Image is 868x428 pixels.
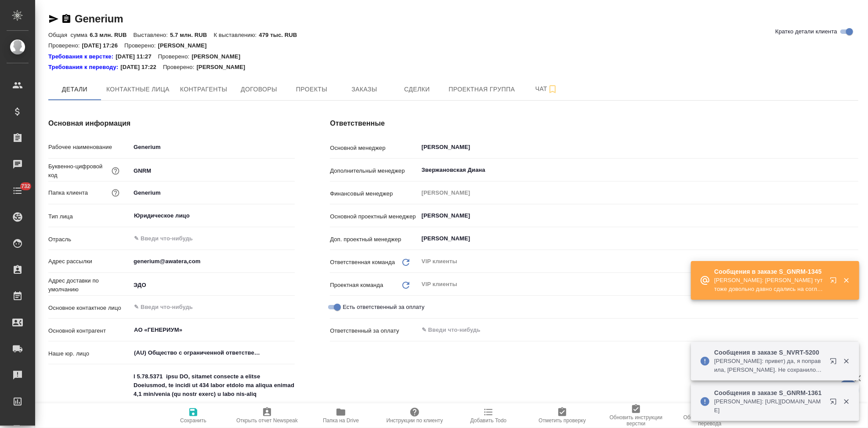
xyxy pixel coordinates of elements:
p: Сообщения в заказе S_GNRM-1345 [714,267,824,276]
p: К выставлению: [213,32,259,38]
span: Обновить инструкции перевода [678,414,741,427]
button: Папка на Drive [304,403,378,428]
span: Сохранить [180,417,206,424]
span: Сделки [396,84,438,95]
p: [PERSON_NAME]: [URL][DOMAIN_NAME] [714,397,824,415]
span: Проекты [290,84,333,95]
button: Обновить инструкции перевода [673,403,747,428]
a: Требования к переводу: [48,63,120,72]
button: Название для папки на drive. Если его не заполнить, мы не сможем создать папку для клиента [110,187,121,199]
h4: Основная информация [48,118,295,129]
span: Заказы [343,84,385,95]
p: Папка клиента [48,189,88,197]
p: [PERSON_NAME] [192,52,247,61]
p: Сообщения в заказе S_NVRT-5200 [714,348,824,357]
button: Открыть в новой вкладке [825,393,846,414]
p: Доп. проектный менеджер [330,235,418,244]
button: Open [290,215,292,217]
button: Open [854,215,855,217]
button: Open [290,238,292,239]
p: Проектная команда [330,281,383,290]
p: [DATE] 17:26 [82,42,125,49]
p: Адрес доставки по умолчанию [48,276,130,294]
p: Ответственный за оплату [330,326,399,335]
p: [PERSON_NAME]: [PERSON_NAME] тут тоже довольно давно сдались на соглас, может напомнить клиенту? [714,276,824,294]
p: Рабочее наименование [48,143,130,152]
p: Основное контактное лицо [48,304,130,312]
p: 6.3 млн. RUB [90,32,133,38]
span: Обновить инструкции верстки [604,414,668,427]
span: Папка на Drive [323,417,359,424]
button: Open [854,238,855,239]
span: 732 [16,182,36,191]
button: Открыть отчет Newspeak [230,403,304,428]
input: ✎ Введи что-нибудь [130,141,295,153]
a: Требования к верстке: [48,52,116,61]
a: 732 [2,180,33,202]
p: [DATE] 11:27 [116,52,158,61]
button: Закрыть [837,276,855,284]
span: Проектная группа [448,84,515,95]
button: Закрыть [837,398,855,406]
span: Инструкции по клиенту [387,417,443,424]
input: ✎ Введи что-нибудь [133,302,263,312]
p: Проверено: [158,52,192,61]
p: Проверено: [124,42,158,49]
input: ✎ Введи что-нибудь [133,233,263,244]
p: Финансовый менеджер [330,189,418,198]
a: Generium [75,13,123,25]
p: Основной контрагент [48,326,130,335]
span: Чат [525,83,568,94]
input: ✎ Введи что-нибудь [130,164,295,177]
button: Скопировать ссылку для ЯМессенджера [48,14,59,24]
input: ✎ Введи что-нибудь [130,279,295,291]
button: Open [290,306,292,308]
span: Есть ответственный за оплату [343,303,424,312]
span: Открыть отчет Newspeak [236,417,298,424]
button: Открыть в новой вкладке [825,272,846,293]
input: ✎ Введи что-нибудь [421,325,826,335]
p: [DATE] 17:22 [120,63,163,72]
span: Контрагенты [180,84,228,95]
p: [PERSON_NAME] [196,63,252,72]
span: Кратко детали клиента [775,27,837,36]
p: Адрес рассылки [48,257,130,266]
button: Open [290,329,292,331]
button: Добавить Todo [452,403,525,428]
svg: Подписаться [547,84,558,94]
p: Ответственная команда [330,258,395,267]
p: Основной проектный менеджер [330,212,418,221]
button: Обновить инструкции верстки [599,403,673,428]
h4: Ответственные [330,118,858,129]
p: Основной менеджер [330,144,418,152]
span: Договоры [238,84,280,95]
span: Детали [54,84,96,95]
p: Проверено: [48,42,82,49]
p: Сообщения в заказе S_GNRM-1361 [714,388,824,397]
p: [PERSON_NAME] [158,42,213,49]
p: Тип лица [48,212,130,221]
div: Нажми, чтобы открыть папку с инструкцией [48,52,116,61]
input: ✎ Введи что-нибудь [130,255,295,268]
button: Закрыть [837,357,855,365]
p: [PERSON_NAME]: привет) да, я поправила, [PERSON_NAME]. Не сохранилось почему-то, а тз осталось [714,357,824,374]
p: 5.7 млн. RUB [170,32,213,38]
button: Сохранить [156,403,230,428]
button: Нужен для формирования номера заказа/сделки [110,165,121,177]
p: 479 тыс. RUB [259,32,304,38]
button: Open [854,146,855,148]
button: Open [290,352,292,354]
button: Открыть в новой вкладке [825,352,846,374]
button: Скопировать ссылку [61,14,72,24]
p: Выставлено: [134,32,170,38]
button: Отметить проверку [525,403,599,428]
p: Буквенно-цифровой код [48,162,110,180]
div: Нажми, чтобы открыть папку с инструкцией [48,63,120,72]
span: Добавить Todo [470,417,506,424]
button: Open [854,169,855,171]
p: Проверено: [163,63,197,72]
span: Контактные лица [106,84,170,95]
input: ✎ Введи что-нибудь [130,186,295,199]
p: Дополнительный менеджер [330,167,418,175]
button: Инструкции по клиенту [378,403,452,428]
